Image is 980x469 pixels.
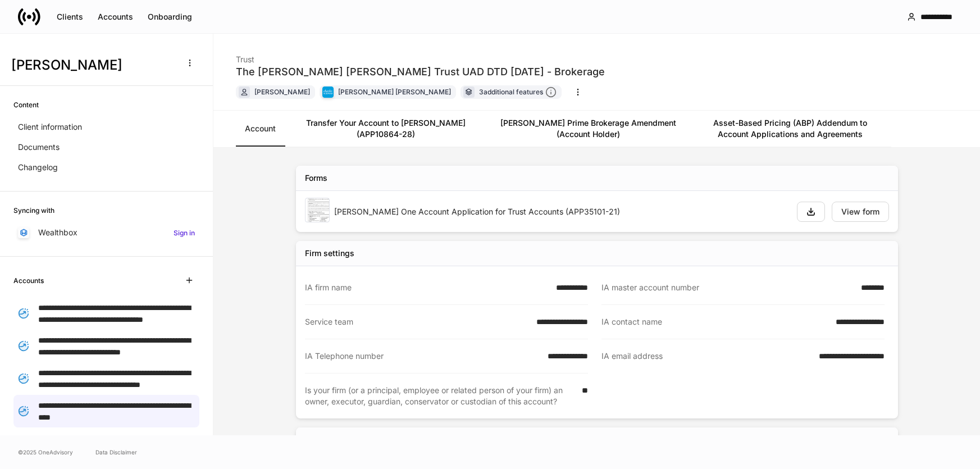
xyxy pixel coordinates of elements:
a: WealthboxSign in [13,222,199,243]
div: View form [841,208,879,216]
div: Trust [236,47,605,65]
a: Transfer Your Account to [PERSON_NAME] (APP10864-28) [285,111,487,147]
div: [PERSON_NAME] [PERSON_NAME] [338,86,451,97]
span: © 2025 OneAdvisory [18,448,73,457]
div: Clients [57,13,83,21]
div: Is your firm (or a principal, employee or related person of your firm) an owner, executor, guardi... [305,385,575,407]
div: IA email address [601,350,812,362]
div: [PERSON_NAME] One Account Application for Trust Accounts (APP35101-21) [334,206,788,217]
img: charles-schwab-BFYFdbvS.png [322,86,334,98]
div: Forms [305,172,327,184]
div: The [PERSON_NAME] [PERSON_NAME] Trust UAD DTD [DATE] - Brokerage [236,65,605,79]
a: Data Disclaimer [95,448,137,457]
a: [PERSON_NAME] Prime Brokerage Amendment (Account Holder) [487,111,689,147]
p: Wealthbox [38,227,78,238]
a: Changelog [13,157,199,177]
button: Clients [49,8,90,26]
div: IA contact name [601,316,829,327]
p: Client information [18,121,82,133]
h6: Sign in [174,227,195,238]
a: Client information [13,117,199,137]
div: Onboarding [148,13,192,21]
div: IA Telephone number [305,350,541,362]
a: Documents [13,137,199,157]
p: Documents [18,142,60,153]
h6: Accounts [13,275,44,286]
button: Accounts [90,8,140,26]
h6: Content [13,99,39,110]
h6: Syncing with [13,205,54,216]
div: IA master account number [601,282,854,293]
div: Service team [305,316,530,327]
a: Account [236,111,285,147]
button: Onboarding [140,8,199,26]
h3: [PERSON_NAME] [11,56,174,74]
div: [PERSON_NAME] [254,86,310,97]
p: Changelog [18,162,58,173]
div: 3 additional features [479,86,557,98]
button: View form [832,202,889,222]
div: Firm settings [305,248,354,259]
div: Accounts [98,13,133,21]
div: Account details [305,434,364,445]
a: Asset-Based Pricing (ABP) Addendum to Account Applications and Agreements [689,111,891,147]
div: IA firm name [305,282,549,293]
